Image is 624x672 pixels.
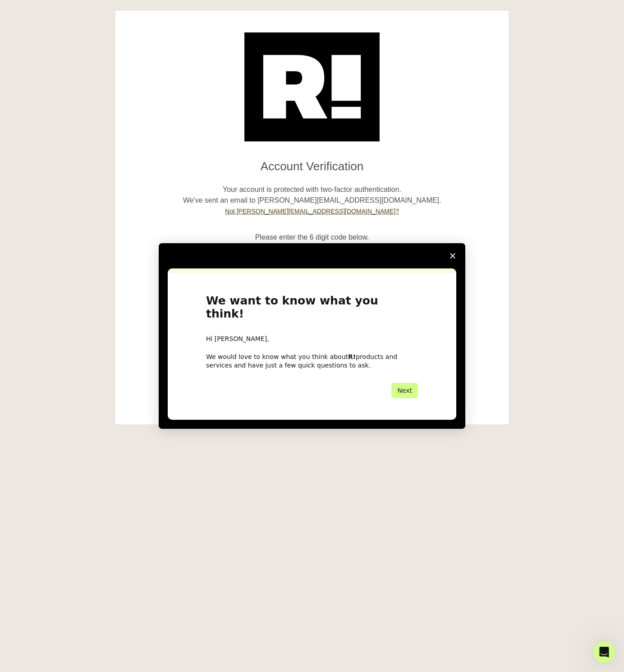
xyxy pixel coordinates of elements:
[440,243,465,268] span: Close survey
[206,353,418,369] div: We would love to know what you think about products and services and have just a few quick questi...
[391,383,418,398] button: Next
[206,335,418,344] div: Hi [PERSON_NAME],
[206,295,418,326] h1: We want to know what you think!
[348,353,356,360] b: R!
